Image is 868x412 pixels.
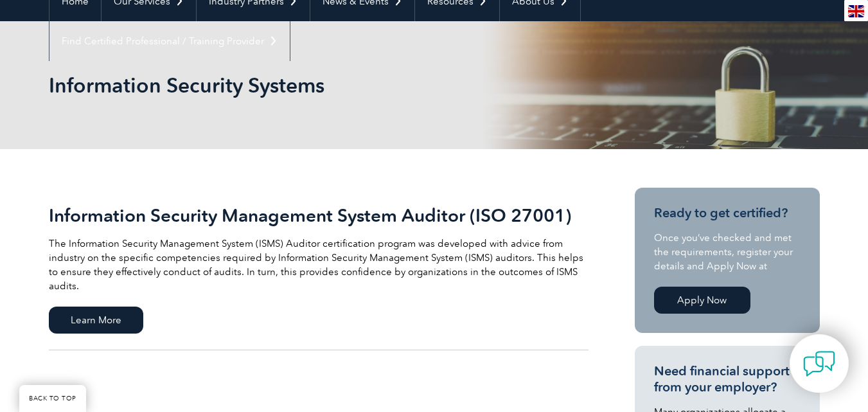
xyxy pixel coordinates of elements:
[49,237,589,293] p: The Information Security Management System (ISMS) Auditor certification program was developed wit...
[49,73,542,98] h1: Information Security Systems
[19,385,86,412] a: BACK TO TOP
[49,205,589,226] h2: Information Security Management System Auditor (ISO 27001)
[49,307,143,334] span: Learn More
[654,205,801,221] h3: Ready to get certified?
[654,363,801,395] h3: Need financial support from your employer?
[803,348,835,380] img: contact-chat.png
[654,231,801,273] p: Once you’ve checked and met the requirements, register your details and Apply Now at
[49,21,290,61] a: Find Certified Professional / Training Provider
[654,287,750,314] a: Apply Now
[49,188,589,350] a: Information Security Management System Auditor (ISO 27001) The Information Security Management Sy...
[848,5,864,17] img: en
